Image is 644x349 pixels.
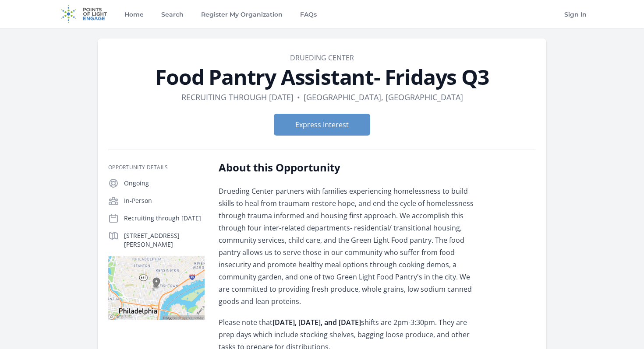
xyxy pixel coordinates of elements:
p: In-Person [124,196,205,205]
h1: Food Pantry Assistant- Fridays Q3 [108,66,536,87]
a: Drueding Center [290,53,354,63]
button: Express Interest [274,114,370,136]
dd: [GEOGRAPHIC_DATA], [GEOGRAPHIC_DATA] [304,91,463,103]
dd: Recruiting through [DATE] [181,91,294,103]
p: Ongoing [124,179,205,188]
p: Drueding Center partners with families experiencing homelessness to build skills to heal from tra... [219,185,475,307]
img: Map [108,256,205,320]
h2: About this Opportunity [219,161,475,174]
strong: [DATE], [DATE], and [DATE] [272,318,361,327]
h3: Opportunity Details [108,164,205,171]
p: Recruiting through [DATE] [124,214,205,223]
div: • [297,91,300,103]
p: [STREET_ADDRESS][PERSON_NAME] [124,231,205,249]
